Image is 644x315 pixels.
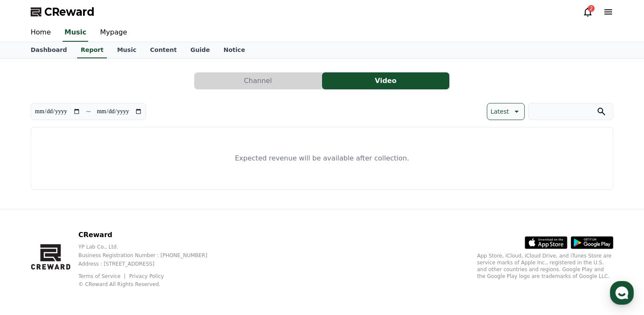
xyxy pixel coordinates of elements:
span: Messages [71,258,96,264]
p: Business Registration Number : [PHONE_NUMBER] [78,252,221,259]
p: Expected revenue will be available after collection. [235,153,409,163]
p: ~ [86,106,91,117]
p: Address : [STREET_ADDRESS] [78,261,221,267]
a: Home [24,24,57,42]
a: Report [77,42,107,58]
div: 2 [588,5,595,12]
p: App Store, iCloud, iCloud Drive, and iTunes Store are service marks of Apple Inc., registered in ... [477,252,613,280]
a: Video [322,72,450,89]
a: 2 [583,7,593,17]
a: Mypage [93,24,134,42]
a: CReward [31,5,95,19]
p: Latest [491,106,509,117]
p: CReward [78,230,221,240]
a: Content [143,42,184,58]
a: Notice [217,42,252,58]
a: Privacy Policy [129,273,164,279]
p: YP Lab Co., Ltd. [78,243,221,250]
span: CReward [44,5,95,19]
a: Dashboard [24,42,74,58]
a: Guide [184,42,217,58]
a: Channel [194,72,322,89]
a: Messages [56,244,110,266]
p: © CReward All Rights Reserved. [78,281,221,288]
a: Terms of Service [78,273,127,279]
a: Music [110,42,143,58]
a: Home [3,244,56,266]
span: Settings [126,257,147,264]
button: Channel [194,72,322,89]
span: Home [22,257,37,264]
a: Music [63,24,88,42]
button: Latest [487,103,525,120]
a: Settings [110,244,164,266]
button: Video [322,72,449,89]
